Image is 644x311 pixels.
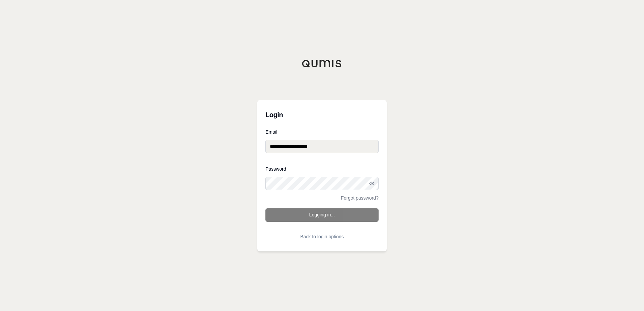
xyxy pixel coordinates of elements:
a: Forgot password? [341,196,379,200]
label: Password [265,167,379,171]
h3: Login [265,108,379,122]
img: Qumis [302,60,342,68]
label: Email [265,130,379,134]
button: Back to login options [265,230,379,243]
